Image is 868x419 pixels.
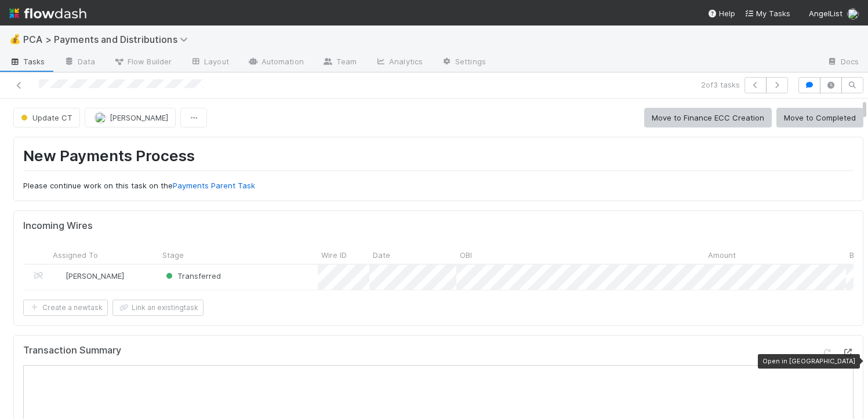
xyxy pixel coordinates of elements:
[744,8,790,19] a: My Tasks
[744,9,790,18] span: My Tasks
[95,112,106,123] img: avatar_e7d5656d-bda2-4d83-89d6-b6f9721f96bd.png
[373,249,390,261] span: Date
[708,249,736,261] span: Amount
[19,113,72,122] span: Update CT
[460,249,472,261] span: OBI
[313,53,366,72] a: Team
[23,180,854,192] p: Please continue work on this task on the
[23,300,108,316] button: Create a newtask
[54,270,124,282] div: [PERSON_NAME]
[23,345,121,356] h5: Transaction Summary
[238,53,313,72] a: Automation
[818,53,868,72] a: Docs
[321,249,347,261] span: Wire ID
[110,113,168,122] span: [PERSON_NAME]
[9,3,86,23] img: logo-inverted-e16ddd16eac7371096b0.svg
[701,79,740,90] span: 2 of 3 tasks
[164,271,221,280] span: Transferred
[112,300,204,316] button: Link an existingtask
[85,108,176,127] button: [PERSON_NAME]
[173,181,255,190] a: Payments Parent Task
[366,53,432,72] a: Analytics
[23,34,194,45] span: PCA > Payments and Distributions
[164,270,221,282] div: Transferred
[707,8,735,19] div: Help
[53,249,98,261] span: Assigned To
[104,53,181,72] a: Flow Builder
[432,53,495,72] a: Settings
[114,56,172,67] span: Flow Builder
[644,108,772,127] button: Move to Finance ECC Creation
[23,220,93,232] h5: Incoming Wires
[13,108,80,127] button: Update CT
[776,108,863,127] button: Move to Completed
[9,34,21,44] span: 💰
[809,9,842,18] span: AngelList
[9,56,45,67] span: Tasks
[23,147,854,170] h1: New Payments Process
[55,53,104,72] a: Data
[181,53,238,72] a: Layout
[66,271,124,280] span: [PERSON_NAME]
[847,8,859,20] img: avatar_e7d5656d-bda2-4d83-89d6-b6f9721f96bd.png
[55,271,64,280] img: avatar_eacbd5bb-7590-4455-a9e9-12dcb5674423.png
[162,249,184,261] span: Stage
